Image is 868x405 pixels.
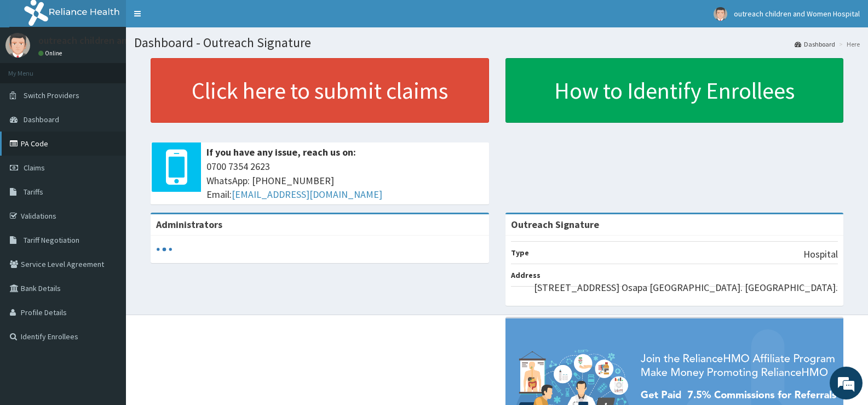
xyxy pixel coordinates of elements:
[836,39,860,49] li: Here
[24,187,43,197] span: Tariffs
[151,58,489,123] a: Click here to submit claims
[505,58,844,123] a: How to Identify Enrollees
[24,235,79,245] span: Tariff Negotiation
[714,7,727,21] img: User Image
[38,36,205,45] p: outreach children and Women Hospital
[232,188,382,201] a: [EMAIL_ADDRESS][DOMAIN_NAME]
[24,163,45,173] span: Claims
[24,90,79,100] span: Switch Providers
[734,9,860,19] span: outreach children and Women Hospital
[511,218,599,231] strong: Outreach Signature
[206,146,356,158] b: If you have any issue, reach us on:
[24,115,59,124] span: Dashboard
[38,49,65,57] a: Online
[5,33,30,58] img: User Image
[534,281,838,295] p: [STREET_ADDRESS] Osapa [GEOGRAPHIC_DATA]. [GEOGRAPHIC_DATA].
[511,270,541,280] b: Address
[134,36,860,50] h1: Dashboard - Outreach Signature
[795,39,835,49] a: Dashboard
[511,248,529,258] b: Type
[156,241,173,258] svg: audio-loading
[156,218,222,231] b: Administrators
[803,247,838,261] p: Hospital
[206,159,484,202] span: 0700 7354 2623 WhatsApp: [PHONE_NUMBER] Email:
